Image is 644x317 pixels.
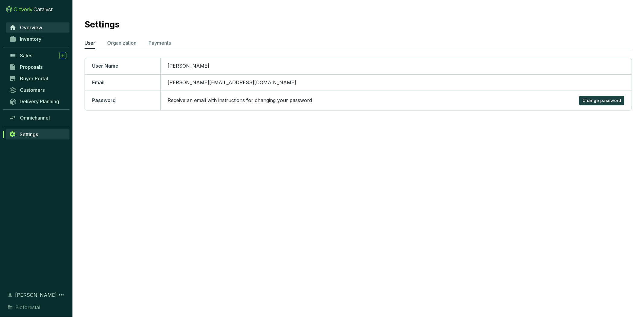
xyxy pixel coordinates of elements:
[6,129,69,139] a: Settings
[6,50,69,61] a: Sales
[92,63,118,69] span: User Name
[168,97,312,104] p: Receive an email with instructions for changing your password
[15,291,57,299] span: [PERSON_NAME]
[20,75,48,82] span: Buyer Portal
[579,96,624,105] button: Change password
[6,73,69,84] a: Buyer Portal
[20,53,32,59] span: Sales
[6,113,69,123] a: Omnichannel
[168,63,210,69] span: [PERSON_NAME]
[149,39,171,46] p: Payments
[20,87,45,93] span: Customers
[85,39,95,46] p: User
[20,24,42,30] span: Overview
[92,79,104,85] span: Email
[20,115,50,121] span: Omnichannel
[168,79,296,85] span: [PERSON_NAME][EMAIL_ADDRESS][DOMAIN_NAME]
[6,34,69,44] a: Inventory
[20,36,41,42] span: Inventory
[15,304,40,311] span: Bioforestal
[6,96,69,106] a: Delivery Planning
[92,97,116,103] span: Password
[6,22,69,33] a: Overview
[85,18,120,31] h2: Settings
[6,85,69,95] a: Customers
[20,131,38,137] span: Settings
[107,39,136,46] p: Organization
[6,62,69,72] a: Proposals
[20,64,43,70] span: Proposals
[20,98,59,104] span: Delivery Planning
[582,98,621,104] span: Change password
